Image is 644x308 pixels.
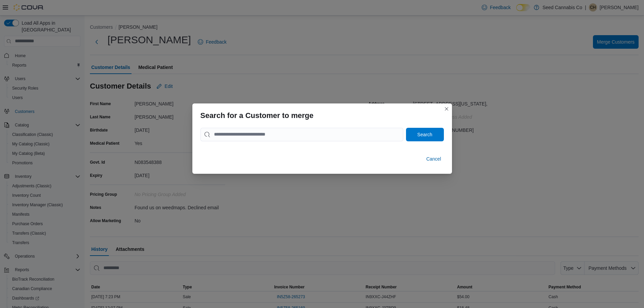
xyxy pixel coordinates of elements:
[417,131,432,138] span: Search
[200,112,314,120] h3: Search for a Customer to merge
[443,105,451,113] button: Closes this modal window
[406,128,444,141] button: Search
[426,156,441,162] span: Cancel
[424,152,444,166] button: Cancel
